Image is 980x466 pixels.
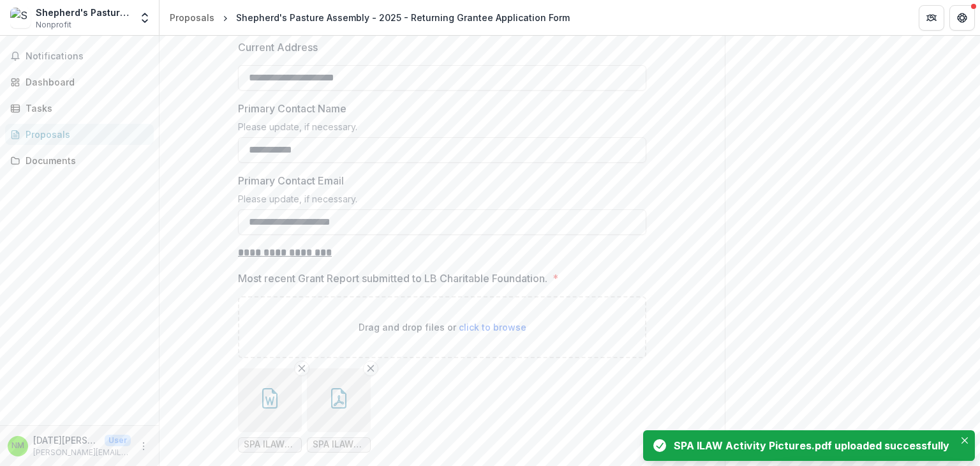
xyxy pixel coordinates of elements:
p: Current Address [238,40,318,55]
div: Notifications-bottom-right [638,425,980,466]
div: Documents [26,154,144,167]
div: SPA ILAW Activity Pictures.pdf uploaded successfully [674,438,949,453]
button: Partners [919,5,944,31]
div: Proposals [170,11,214,24]
img: Shepherd's Pasture Assembly [10,8,31,28]
button: Remove File [363,361,378,376]
div: Tasks [26,101,144,115]
div: Please update, if necessary. [238,193,646,209]
button: Close [957,433,972,448]
a: Proposals [165,8,219,27]
p: [PERSON_NAME][EMAIL_ADDRESS][PERSON_NAME][DOMAIN_NAME] [33,447,131,458]
div: Remove FileSPA ILAW Activity Pictures.pdf [307,368,371,453]
p: Most recent Grant Report submitted to LB Charitable Foundation. [238,271,547,286]
div: Proposals [26,128,144,141]
div: Noel Monzon [11,442,24,450]
span: SPA ILAW Reoport.doc [244,439,296,450]
a: Proposals [5,124,154,145]
span: click to browse [459,322,526,333]
div: Please update, if necessary. [238,121,646,137]
button: Remove File [294,361,309,376]
p: Primary Contact Name [238,101,346,116]
div: Remove FileSPA ILAW Reoport.doc [238,368,302,453]
p: Primary Contact Email [238,173,344,188]
div: Shepherd's Pasture Assembly - 2025 - Returning Grantee Application Form [236,11,570,24]
button: Notifications [5,46,154,66]
div: Dashboard [26,75,144,89]
p: Drag and drop files or [359,320,526,334]
button: Get Help [949,5,975,31]
span: SPA ILAW Activity Pictures.pdf [313,439,365,450]
div: Shepherd's Pasture Assembly [36,6,131,19]
a: Tasks [5,98,154,119]
a: Documents [5,150,154,171]
p: [DATE][PERSON_NAME] [33,433,100,447]
span: Notifications [26,51,149,62]
p: User [105,435,131,446]
a: Dashboard [5,71,154,93]
button: More [136,439,151,454]
button: Open entity switcher [136,5,154,31]
span: Nonprofit [36,19,71,31]
nav: breadcrumb [165,8,575,27]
